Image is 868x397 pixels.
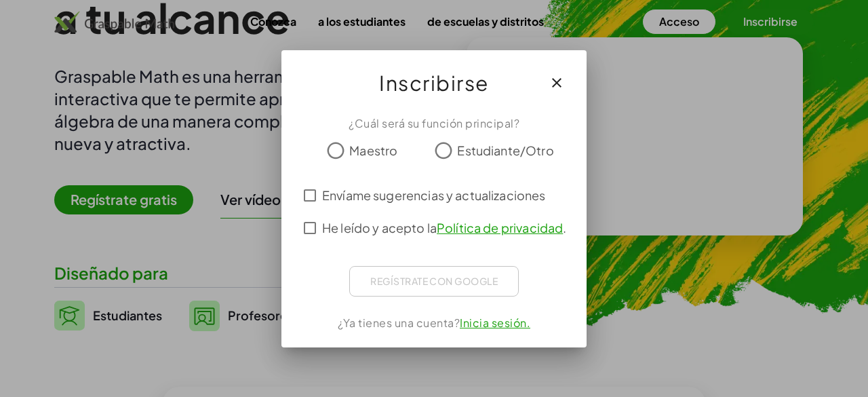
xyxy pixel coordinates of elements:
font: Envíame sugerencias y actualizaciones [322,187,546,203]
font: Maestro [349,143,397,158]
a: Inicia sesión. [460,316,530,330]
font: Inscribirse [379,70,489,96]
font: ¿Cuál será su función principal? [349,116,519,130]
a: Política de privacidad [437,220,563,235]
font: He leído y acepto la [322,220,437,235]
font: Estudiante/Otro [457,143,553,158]
font: . [563,220,566,235]
font: ¿Ya tienes una cuenta? [338,316,460,330]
